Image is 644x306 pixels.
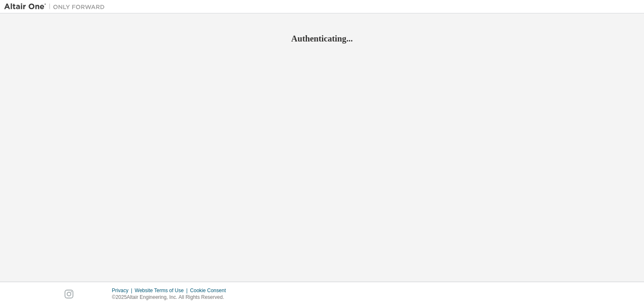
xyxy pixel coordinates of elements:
[65,290,73,298] img: instagram.svg
[4,33,640,44] h2: Authenticating...
[112,294,231,301] p: © 2025 Altair Engineering, Inc. All Rights Reserved.
[135,287,190,294] div: Website Terms of Use
[190,287,231,294] div: Cookie Consent
[4,3,109,11] img: Altair One
[112,287,135,294] div: Privacy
